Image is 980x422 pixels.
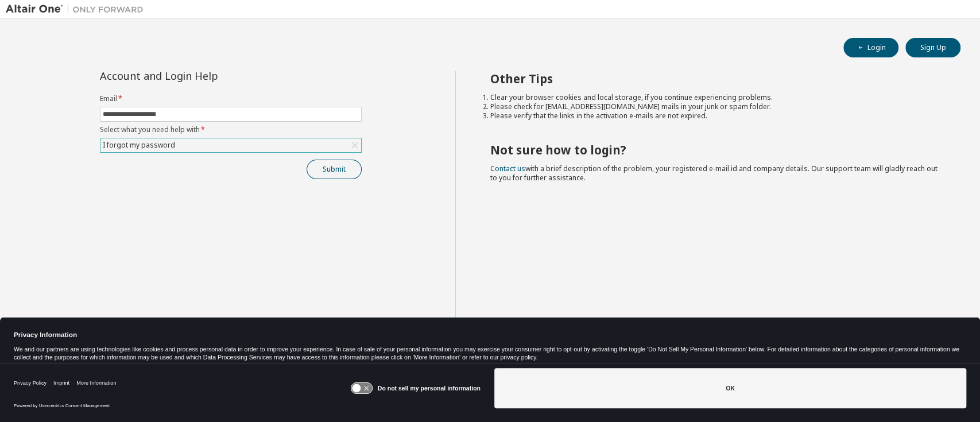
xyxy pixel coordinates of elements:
button: Login [843,38,898,57]
li: Please check for [EMAIL_ADDRESS][DOMAIN_NAME] mails in your junk or spam folder. [490,102,940,111]
button: Submit [307,160,362,179]
div: I forgot my password [100,138,361,152]
button: Sign Up [905,38,960,57]
h2: Other Tips [490,71,940,86]
h2: Not sure how to login? [490,142,940,157]
label: Select what you need help with [100,125,362,134]
li: Please verify that the links in the activation e-mails are not expired. [490,111,940,121]
span: with a brief description of the problem, your registered e-mail id and company details. Our suppo... [490,164,938,183]
img: Altair One [6,3,149,15]
a: Contact us [490,164,525,173]
div: I forgot my password [101,139,177,152]
li: Clear your browser cookies and local storage, if you continue experiencing problems. [490,93,940,102]
label: Email [100,94,362,103]
div: Account and Login Help [100,71,309,80]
